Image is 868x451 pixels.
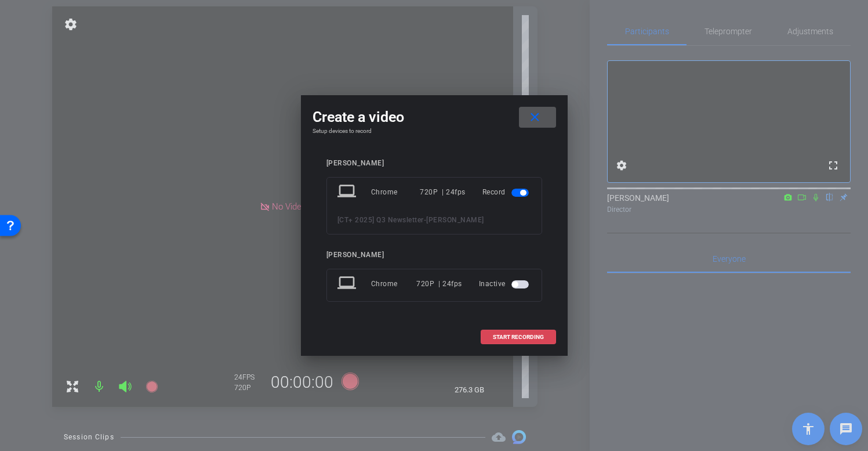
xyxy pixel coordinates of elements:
mat-icon: laptop [337,182,358,203]
span: - [424,216,427,224]
div: Inactive [479,273,531,294]
div: Create a video [313,107,556,128]
h4: Setup devices to record [313,128,556,135]
div: [PERSON_NAME] [326,251,542,259]
mat-icon: laptop [337,273,358,294]
mat-icon: close [528,110,542,125]
div: Chrome [371,182,420,203]
div: [PERSON_NAME] [326,159,542,168]
div: Chrome [371,273,417,294]
div: 720P | 24fps [420,182,466,203]
span: [PERSON_NAME] [426,216,484,224]
button: START RECORDING [481,330,556,344]
span: START RECORDING [493,334,544,340]
div: Record [482,182,531,203]
span: [CT+ 2025] Q3 Newsletter [337,216,424,224]
div: 720P | 24fps [416,273,462,294]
